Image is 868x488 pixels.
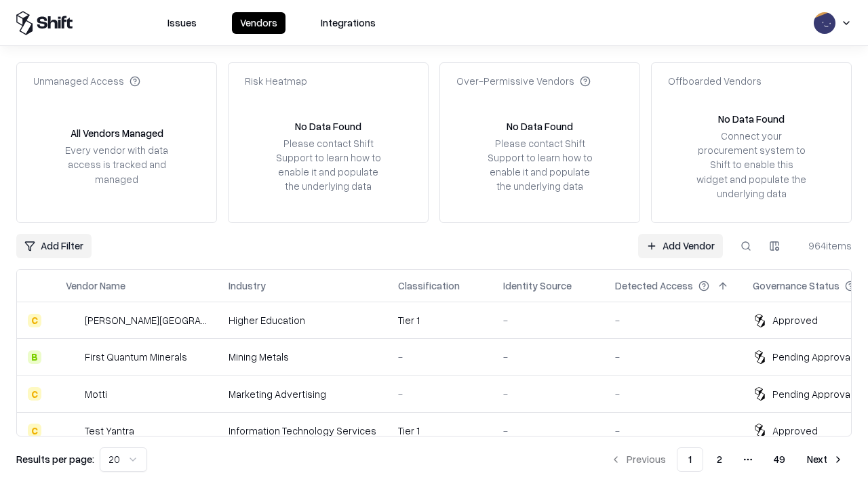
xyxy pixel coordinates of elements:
[772,350,852,364] div: Pending Approval
[753,279,840,293] div: Governance Status
[229,279,266,293] div: Industry
[245,74,307,88] div: Risk Heatmap
[602,447,852,472] nav: pagination
[313,12,384,34] button: Integrations
[615,424,731,438] div: -
[33,74,140,88] div: Unmanaged Access
[638,234,723,258] a: Add Vendor
[503,387,593,401] div: -
[66,424,79,437] img: Test Yantra
[615,350,731,364] div: -
[797,239,852,253] div: 964 items
[398,424,481,438] div: Tier 1
[695,129,808,201] div: Connect your procurement system to Shift to enable this widget and populate the underlying data
[398,387,481,401] div: -
[66,279,125,293] div: Vendor Name
[60,143,173,186] div: Every vendor with data access is tracked and managed
[503,424,593,438] div: -
[66,350,79,364] img: First Quantum Minerals
[229,350,376,364] div: Mining Metals
[159,12,205,34] button: Issues
[763,447,796,472] button: 49
[772,313,818,327] div: Approved
[772,387,852,401] div: Pending Approval
[772,424,818,438] div: Approved
[398,350,481,364] div: -
[272,136,384,194] div: Please contact Shift Support to learn how to enable it and populate the underlying data
[85,424,134,438] div: Test Yantra
[507,119,573,134] div: No Data Found
[232,12,285,34] button: Vendors
[85,313,207,327] div: [PERSON_NAME][GEOGRAPHIC_DATA]
[503,279,572,293] div: Identity Source
[615,387,731,401] div: -
[398,313,481,327] div: Tier 1
[16,452,94,466] p: Results per page:
[503,350,593,364] div: -
[503,313,593,327] div: -
[718,112,785,126] div: No Data Found
[229,387,376,401] div: Marketing Advertising
[28,387,41,401] div: C
[28,424,41,437] div: C
[85,387,107,401] div: Motti
[229,424,376,438] div: Information Technology Services
[28,314,41,327] div: C
[85,350,187,364] div: First Quantum Minerals
[615,279,693,293] div: Detected Access
[295,119,361,134] div: No Data Found
[456,74,591,88] div: Over-Permissive Vendors
[484,136,596,194] div: Please contact Shift Support to learn how to enable it and populate the underlying data
[66,387,79,401] img: Motti
[677,447,703,472] button: 1
[71,126,163,140] div: All Vendors Managed
[28,350,41,364] div: B
[229,313,376,327] div: Higher Education
[706,447,733,472] button: 2
[16,234,92,258] button: Add Filter
[66,314,79,327] img: Reichman University
[668,74,762,88] div: Offboarded Vendors
[615,313,731,327] div: -
[398,279,460,293] div: Classification
[799,447,852,472] button: Next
